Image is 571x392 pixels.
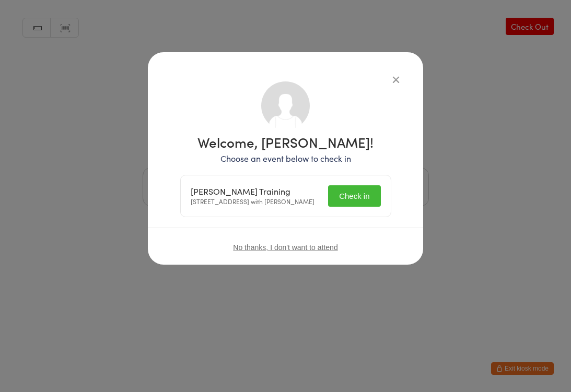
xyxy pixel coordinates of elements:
p: Choose an event below to check in [180,152,391,164]
h1: Welcome, [PERSON_NAME]! [180,135,391,149]
button: Check in [328,185,380,207]
div: [STREET_ADDRESS] with [PERSON_NAME] [191,186,314,206]
div: [PERSON_NAME] Training [191,186,314,196]
img: no_photo.png [261,81,310,130]
button: No thanks, I don't want to attend [233,243,337,252]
